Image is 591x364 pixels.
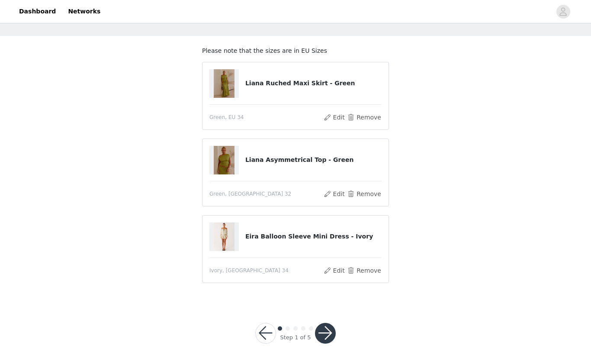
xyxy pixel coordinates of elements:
[63,2,106,21] a: Networks
[214,222,234,251] img: Eira Balloon Sleeve Mini Dress - Ivory
[209,190,291,198] span: Green, [GEOGRAPHIC_DATA] 32
[559,5,567,19] div: avatar
[347,112,382,122] button: Remove
[245,79,382,88] h4: Liana Ruched Maxi Skirt - Green
[323,265,345,276] button: Edit
[347,189,382,199] button: Remove
[347,265,382,276] button: Remove
[245,155,382,164] h4: Liana Asymmetrical Top - Green
[323,112,345,122] button: Edit
[245,232,382,241] h4: Eira Balloon Sleeve Mini Dress - Ivory
[209,113,244,121] span: Green, EU 34
[209,267,289,274] span: Ivory, [GEOGRAPHIC_DATA] 34
[14,2,61,21] a: Dashboard
[323,189,345,199] button: Edit
[202,46,389,55] p: Please note that the sizes are in EU Sizes
[214,69,234,98] img: Liana Ruched Maxi Skirt - Green
[280,333,311,342] div: Step 1 of 5
[214,146,234,174] img: Liana Asymmetrical Top - Green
